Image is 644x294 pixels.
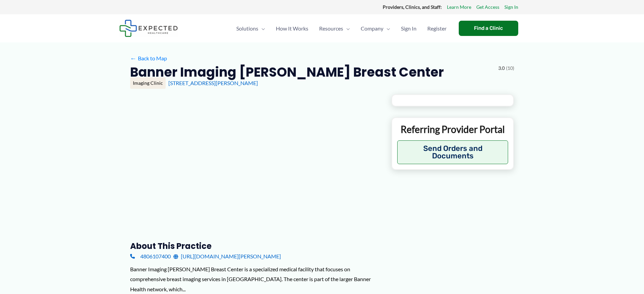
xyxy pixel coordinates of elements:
[422,17,452,40] a: Register
[130,251,171,261] a: 4806107400
[173,251,281,261] a: [URL][DOMAIN_NAME][PERSON_NAME]
[447,3,471,12] a: Learn More
[319,17,343,40] span: Resources
[130,64,444,80] h2: Banner Imaging [PERSON_NAME] Breast Center
[130,241,381,251] h3: About this practice
[506,64,514,73] span: (10)
[355,17,396,40] a: CompanyMenu Toggle
[459,21,518,36] a: Find a Clinic
[231,17,270,40] a: SolutionsMenu Toggle
[270,17,314,40] a: How It Works
[401,17,416,40] span: Sign In
[231,17,452,40] nav: Primary Site Navigation
[168,80,258,86] a: [STREET_ADDRESS][PERSON_NAME]
[130,53,167,63] a: ←Back to Map
[498,64,505,73] span: 3.0
[276,17,308,40] span: How It Works
[130,55,137,61] span: ←
[397,140,508,164] button: Send Orders and Documents
[504,3,518,12] a: Sign In
[258,17,265,40] span: Menu Toggle
[119,20,178,37] img: Expected Healthcare Logo - side, dark font, small
[476,3,499,12] a: Get Access
[396,17,422,40] a: Sign In
[236,17,258,40] span: Solutions
[130,77,166,89] div: Imaging Clinic
[314,17,355,40] a: ResourcesMenu Toggle
[427,17,447,40] span: Register
[397,123,508,135] p: Referring Provider Portal
[383,17,390,40] span: Menu Toggle
[383,4,442,10] strong: Providers, Clinics, and Staff:
[361,17,383,40] span: Company
[343,17,350,40] span: Menu Toggle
